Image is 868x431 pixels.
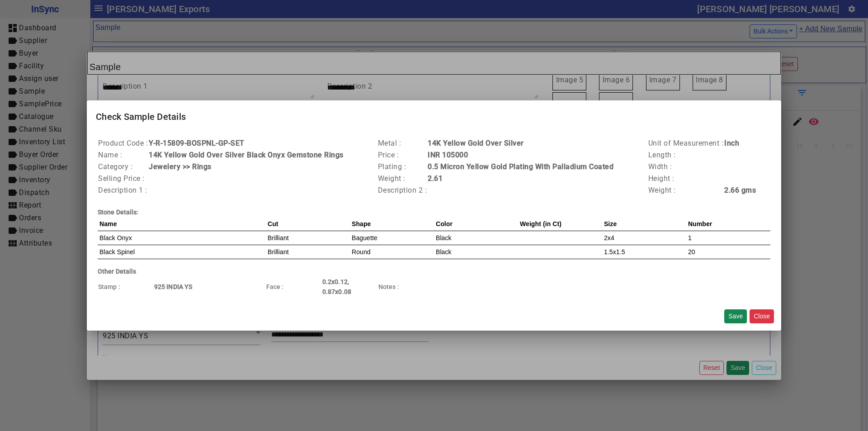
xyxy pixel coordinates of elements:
[149,151,344,159] b: 14K Yellow Gold Over Silver Black Onyx Gemstone Rings
[428,139,524,147] b: 14K Yellow Gold Over Silver
[602,217,686,231] th: Size
[154,283,192,290] b: 925 INDIA YS
[428,151,468,159] b: INR 105000
[149,162,212,171] b: Jewelery >> Rings
[350,245,434,259] td: Round
[378,276,434,297] td: Notes :
[98,231,266,245] td: Black Onyx
[602,231,686,245] td: 2x4
[648,185,724,196] td: Weight :
[724,309,747,323] button: Save
[266,245,350,259] td: Brilliant
[648,161,724,173] td: Width :
[724,139,739,147] b: Inch
[98,173,148,185] td: Selling Price :
[648,137,724,149] td: Unit of Measurement :
[98,208,138,216] b: Stone Details:
[98,149,148,161] td: Name :
[686,231,770,245] td: 1
[98,137,148,149] td: Product Code :
[428,174,443,183] b: 2.61
[434,217,518,231] th: Color
[377,137,428,149] td: Metal :
[87,100,781,133] mat-card-title: Check Sample Details
[98,217,266,231] th: Name
[518,217,602,231] th: Weight (in Ct)
[266,217,350,231] th: Cut
[98,268,136,275] b: Other Details
[686,217,770,231] th: Number
[98,185,148,196] td: Description 1 :
[266,276,322,297] td: Face :
[724,186,756,194] b: 2.66 gms
[434,245,518,259] td: Black
[98,161,148,173] td: Category :
[98,245,266,259] td: Black Spinel
[98,276,154,297] td: Stamp :
[750,309,774,323] button: Close
[377,173,428,185] td: Weight :
[377,149,428,161] td: Price :
[686,245,770,259] td: 20
[648,173,724,185] td: Height :
[648,149,724,161] td: Length :
[350,231,434,245] td: Baguette
[377,161,428,173] td: Plating :
[266,231,350,245] td: Brilliant
[602,245,686,259] td: 1.5x1.5
[434,231,518,245] td: Black
[377,185,428,196] td: Description 2 :
[428,162,613,171] b: 0.5 Micron Yellow Gold Plating With Palladium Coated
[322,278,351,295] b: 0.2x0.12, 0.87x0.08
[350,217,434,231] th: Shape
[149,139,245,147] b: Y-R-15809-BOSPNL-GP-SET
